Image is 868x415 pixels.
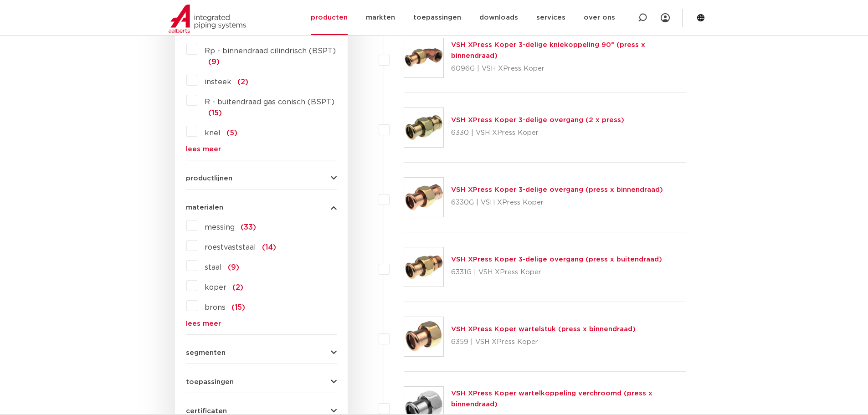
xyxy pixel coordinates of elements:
[208,109,222,117] span: (15)
[451,61,687,76] p: 6096G | VSH XPress Koper
[205,284,226,291] span: koper
[451,41,645,59] a: VSH XPress Koper 3-delige kniekoppeling 90° (press x binnendraad)
[186,175,337,182] button: productlijnen
[231,304,245,311] span: (15)
[186,349,226,356] span: segmenten
[205,264,222,271] span: staal
[237,78,248,86] span: (2)
[205,78,231,86] span: insteek
[451,195,663,210] p: 6330G | VSH XPress Koper
[205,47,336,55] span: Rp - binnendraad cilindrisch (BSPT)
[451,390,652,408] a: VSH XPress Koper wartelkoppeling verchroomd (press x binnendraad)
[241,224,256,231] span: (33)
[451,335,636,349] p: 6359 | VSH XPress Koper
[226,129,237,137] span: (5)
[205,98,334,106] span: R - buitendraad gas conisch (BSPT)
[262,244,276,251] span: (14)
[451,126,624,140] p: 6330 | VSH XPress Koper
[186,146,337,153] a: lees meer
[186,320,337,327] a: lees meer
[186,408,337,415] button: certificaten
[186,204,337,211] button: materialen
[404,108,443,147] img: Thumbnail for VSH XPress Koper 3-delige overgang (2 x press)
[451,256,662,263] a: VSH XPress Koper 3-delige overgang (press x buitendraad)
[186,349,337,356] button: segmenten
[205,244,256,251] span: roestvaststaal
[205,224,235,231] span: messing
[186,175,232,182] span: productlijnen
[186,204,223,211] span: materialen
[451,117,624,123] a: VSH XPress Koper 3-delige overgang (2 x press)
[228,264,239,271] span: (9)
[186,408,227,415] span: certificaten
[208,58,220,66] span: (9)
[186,379,337,385] button: toepassingen
[404,38,443,77] img: Thumbnail for VSH XPress Koper 3-delige kniekoppeling 90° (press x binnendraad)
[451,186,663,193] a: VSH XPress Koper 3-delige overgang (press x binnendraad)
[205,304,226,311] span: brons
[451,326,636,333] a: VSH XPress Koper wartelstuk (press x binnendraad)
[451,265,662,280] p: 6331G | VSH XPress Koper
[404,247,443,287] img: Thumbnail for VSH XPress Koper 3-delige overgang (press x buitendraad)
[186,379,234,385] span: toepassingen
[232,284,243,291] span: (2)
[205,129,221,137] span: knel
[404,178,443,217] img: Thumbnail for VSH XPress Koper 3-delige overgang (press x binnendraad)
[404,317,443,356] img: Thumbnail for VSH XPress Koper wartelstuk (press x binnendraad)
